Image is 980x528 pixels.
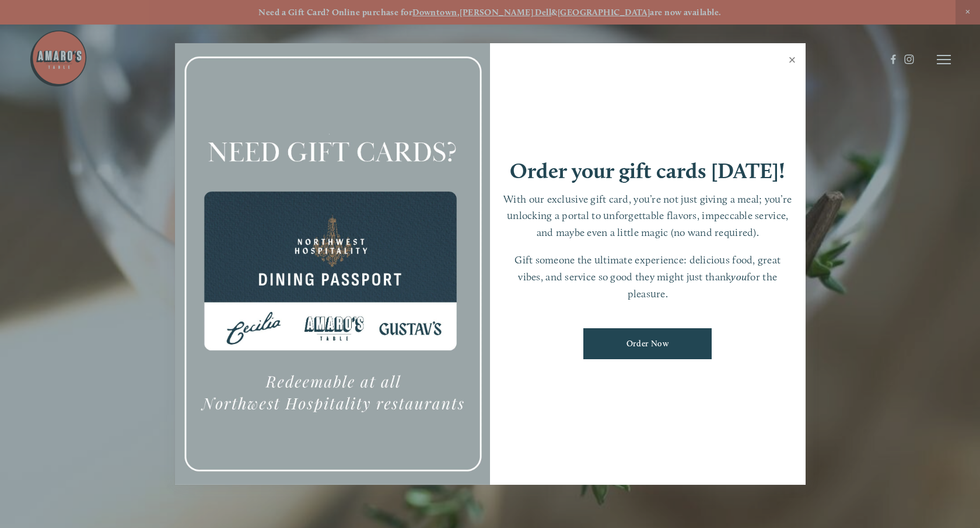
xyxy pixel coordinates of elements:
[502,191,794,241] p: With our exclusive gift card, you’re not just giving a meal; you’re unlocking a portal to unforge...
[583,328,712,359] a: Order Now
[781,45,804,78] a: Close
[502,252,794,302] p: Gift someone the ultimate experience: delicious food, great vibes, and service so good they might...
[510,160,785,182] h1: Order your gift cards [DATE]!
[731,270,747,283] em: you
